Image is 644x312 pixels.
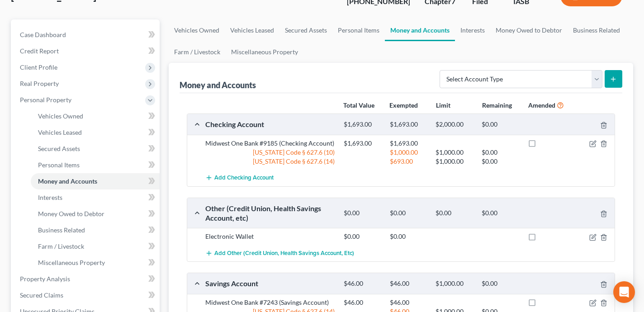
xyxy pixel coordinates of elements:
[343,101,374,109] strong: Total Value
[31,108,160,124] a: Vehicles Owned
[38,177,97,185] span: Money and Accounts
[31,189,160,206] a: Interests
[180,80,256,90] div: Money and Accounts
[339,139,385,148] div: $1,693.00
[477,120,523,129] div: $0.00
[214,250,354,257] span: Add Other (Credit Union, Health Savings Account, etc)
[226,41,303,63] a: Miscellaneous Property
[38,226,85,234] span: Business Related
[38,210,104,217] span: Money Owed to Debtor
[13,287,160,303] a: Secured Claims
[205,170,274,186] button: Add Checking Account
[431,120,477,129] div: $2,000.00
[339,120,385,129] div: $1,693.00
[169,41,226,63] a: Farm / Livestock
[20,96,71,104] span: Personal Property
[201,139,339,148] div: Midwest One Bank #9185 (Checking Account)
[201,157,339,166] div: [US_STATE] Code § 627.6 (14)
[38,194,62,201] span: Interests
[31,173,160,189] a: Money and Accounts
[20,80,59,87] span: Real Property
[385,120,431,129] div: $1,693.00
[31,141,160,157] a: Secured Assets
[38,161,80,169] span: Personal Items
[13,271,160,287] a: Property Analysis
[477,148,523,157] div: $0.00
[31,255,160,271] a: Miscellaneous Property
[13,43,160,59] a: Credit Report
[339,209,385,217] div: $0.00
[31,124,160,141] a: Vehicles Leased
[20,291,63,299] span: Secured Claims
[20,31,66,38] span: Case Dashboard
[201,119,339,129] div: Checking Account
[431,148,477,157] div: $1,000.00
[201,298,339,307] div: Midwest One Bank #7243 (Savings Account)
[436,101,450,109] strong: Limit
[339,298,385,307] div: $46.00
[431,209,477,217] div: $0.00
[385,19,455,41] a: Money and Accounts
[455,19,490,41] a: Interests
[385,298,431,307] div: $46.00
[20,47,59,55] span: Credit Report
[482,101,512,109] strong: Remaining
[169,19,225,41] a: Vehicles Owned
[31,157,160,173] a: Personal Items
[214,175,274,182] span: Add Checking Account
[201,148,339,157] div: [US_STATE] Code § 627.6 (10)
[528,101,555,109] strong: Amended
[332,19,385,41] a: Personal Items
[431,157,477,166] div: $1,000.00
[385,148,431,157] div: $1,000.00
[31,238,160,255] a: Farm / Livestock
[38,259,105,266] span: Miscellaneous Property
[279,19,332,41] a: Secured Assets
[205,245,354,261] button: Add Other (Credit Union, Health Savings Account, etc)
[20,63,57,71] span: Client Profile
[201,203,339,223] div: Other (Credit Union, Health Savings Account, etc)
[477,209,523,217] div: $0.00
[201,279,339,288] div: Savings Account
[38,112,83,120] span: Vehicles Owned
[201,232,339,241] div: Electronic Wallet
[38,242,84,250] span: Farm / Livestock
[490,19,568,41] a: Money Owed to Debtor
[31,222,160,238] a: Business Related
[339,279,385,288] div: $46.00
[38,128,82,136] span: Vehicles Leased
[339,232,385,241] div: $0.00
[225,19,279,41] a: Vehicles Leased
[385,157,431,166] div: $693.00
[477,279,523,288] div: $0.00
[385,209,431,217] div: $0.00
[389,101,418,109] strong: Exempted
[38,145,80,152] span: Secured Assets
[431,279,477,288] div: $1,000.00
[613,281,635,303] div: Open Intercom Messenger
[568,19,625,41] a: Business Related
[385,139,431,148] div: $1,693.00
[20,275,70,283] span: Property Analysis
[477,157,523,166] div: $0.00
[31,206,160,222] a: Money Owed to Debtor
[385,279,431,288] div: $46.00
[385,232,431,241] div: $0.00
[13,27,160,43] a: Case Dashboard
